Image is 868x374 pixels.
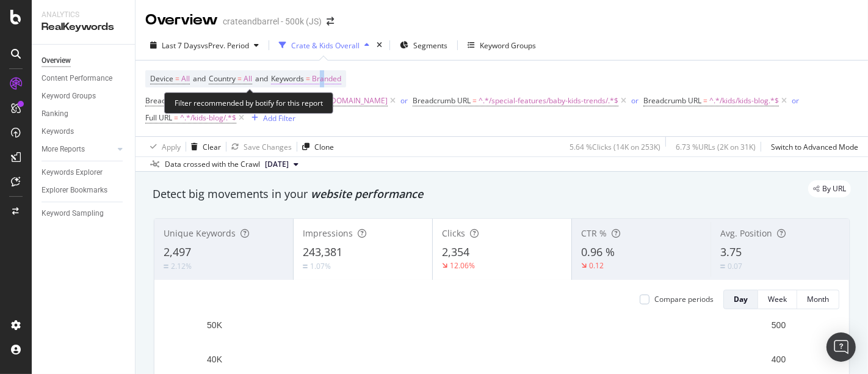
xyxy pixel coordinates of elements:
button: Clear [186,137,221,156]
span: Avg. Position [720,227,772,239]
div: Keyword Groups [480,40,536,51]
a: Ranking [42,108,126,120]
button: Add Filter [247,111,295,125]
a: Keyword Sampling [42,207,126,220]
span: 2,354 [442,244,469,259]
span: Breadcrumb URL [145,95,203,106]
div: crateandbarrel - 500k (JS) [223,15,322,28]
span: Full URL [145,112,172,123]
a: Overview [42,54,126,67]
div: 1.07% [310,261,331,271]
button: Crate & Kids Overall [274,35,374,55]
span: = [472,95,477,106]
span: Impressions [303,227,353,239]
div: Week [768,294,787,304]
button: Segments [395,35,452,55]
div: Content Performance [42,72,112,85]
div: arrow-right-arrow-left [327,17,334,26]
a: Keywords [42,125,126,138]
button: Clone [297,137,334,156]
span: All [244,70,252,87]
div: Compare periods [654,294,714,304]
span: 0.96 % [581,244,615,259]
div: Keyword Sampling [42,207,104,220]
span: 2025 Sep. 24th [265,159,289,170]
button: Keyword Groups [463,35,541,55]
div: Keyword Groups [42,90,96,103]
div: Overview [42,54,71,67]
span: = [703,95,707,106]
div: or [631,95,638,106]
div: Month [807,294,829,304]
div: Apply [162,142,181,152]
div: Clone [314,142,334,152]
span: Breadcrumb URL [413,95,471,106]
span: = [175,73,179,84]
span: Last 7 Days [162,40,201,51]
text: 40K [207,354,223,364]
div: Explorer Bookmarks [42,184,107,197]
span: 2,497 [164,244,191,259]
span: = [237,73,242,84]
span: CTR % [581,227,607,239]
span: and [255,73,268,84]
div: RealKeywords [42,20,125,34]
div: 12.06% [450,260,475,271]
div: 5.64 % Clicks ( 14K on 253K ) [570,142,660,152]
span: = [174,112,178,123]
div: Open Intercom Messenger [826,332,856,362]
span: Segments [413,40,447,51]
span: Branded [312,70,341,87]
span: ^.*/special-features/baby-kids-trends/.*$ [479,92,618,109]
div: Keywords Explorer [42,166,103,179]
img: Equal [720,265,725,268]
span: Keywords [271,73,304,84]
div: Clear [203,142,221,152]
button: Switch to Advanced Mode [766,137,858,156]
div: Crate & Kids Overall [291,40,360,51]
button: Last 7 DaysvsPrev. Period [145,35,264,55]
span: All [181,70,190,87]
div: More Reports [42,143,85,156]
div: Analytics [42,10,125,20]
span: Breadcrumb URL [643,95,701,106]
button: Apply [145,137,181,156]
div: Data crossed with the Crawl [165,159,260,170]
div: Overview [145,10,218,31]
button: or [792,95,799,106]
button: or [631,95,638,106]
span: vs Prev. Period [201,40,249,51]
span: Country [209,73,236,84]
span: Clicks [442,227,465,239]
div: Filter recommended by botify for this report [164,92,333,114]
button: Week [758,290,797,309]
span: [URL][DOMAIN_NAME] [310,92,388,109]
div: Keywords [42,125,74,138]
span: = [306,73,310,84]
img: Equal [303,265,308,268]
div: 0.12 [589,260,604,271]
span: By URL [822,185,846,193]
span: 243,381 [303,244,342,259]
text: 400 [772,354,786,364]
div: Save Changes [244,142,292,152]
div: 2.12% [171,261,192,271]
div: or [792,95,799,106]
button: or [400,95,408,106]
a: Explorer Bookmarks [42,184,126,197]
text: 500 [772,320,786,330]
div: or [400,95,408,106]
div: Ranking [42,108,68,120]
div: Switch to Advanced Mode [771,142,858,152]
div: Add Filter [263,113,295,123]
span: and [193,73,206,84]
span: ^.*/kids/kids-blog.*$ [709,92,779,109]
div: 6.73 % URLs ( 2K on 31K ) [676,142,756,152]
span: 3.75 [720,244,742,259]
a: More Reports [42,143,114,156]
div: times [374,39,385,51]
button: Day [723,290,758,309]
a: Keywords Explorer [42,166,126,179]
div: 0.07 [728,261,742,271]
a: Content Performance [42,72,126,85]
